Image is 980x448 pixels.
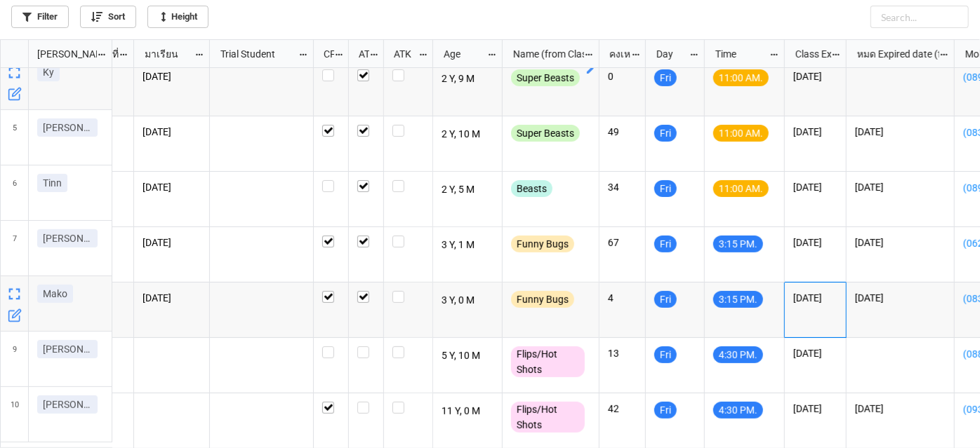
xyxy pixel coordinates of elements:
div: Fri [654,236,677,252]
p: 2 Y, 10 M [442,125,494,144]
p: [DATE] [855,402,946,416]
div: Funny Bugs [511,291,574,308]
div: 11:00 AM. [713,180,769,197]
p: 0 [608,69,637,83]
p: [PERSON_NAME] [43,121,92,135]
div: Day [648,46,690,62]
p: [DATE] [143,125,201,139]
div: Fri [654,346,677,363]
p: Mako [43,287,67,301]
div: หมด Expired date (from [PERSON_NAME] Name) [849,46,939,62]
p: 2 Y, 5 M [442,180,494,200]
div: Fri [654,180,677,197]
div: Fri [654,125,677,142]
p: [PERSON_NAME] [43,398,92,412]
p: [DATE] [855,291,946,305]
p: 34 [608,180,637,194]
div: Fri [654,291,677,308]
p: [DATE] [855,180,946,194]
div: ATK [385,46,418,62]
div: 3:15 PM. [713,291,763,308]
div: 11:00 AM. [713,125,769,142]
div: CF [315,46,335,62]
div: Super Beasts [511,125,580,142]
p: 13 [608,346,637,360]
div: มาเรียน [136,46,194,62]
div: คงเหลือ (from Nick Name) [601,46,630,62]
p: [DATE] [793,69,837,83]
a: Height [147,6,208,28]
p: 67 [608,236,637,250]
div: 4:30 PM. [713,402,763,419]
p: [DATE] [793,236,837,250]
p: [DATE] [143,180,201,194]
div: Name (from Class) [505,46,584,62]
div: Fri [654,69,677,86]
div: Class Expiration [787,46,832,62]
div: 11:00 AM. [713,69,769,86]
span: 7 [13,221,17,276]
p: [PERSON_NAME] [43,342,92,356]
p: [DATE] [793,346,837,360]
p: [DATE] [855,236,946,250]
div: Fri [654,402,677,419]
div: Funny Bugs [511,236,574,252]
a: Sort [80,6,136,28]
p: [DATE] [143,236,201,250]
p: 49 [608,125,637,139]
div: Beasts [511,180,552,197]
p: [PERSON_NAME] [43,231,92,245]
p: [DATE] [143,69,201,83]
p: [DATE] [793,402,837,416]
p: 5 Y, 10 M [442,346,494,366]
p: [DATE] [143,291,201,305]
div: Flips/Hot Shots [511,346,585,377]
p: 2 Y, 9 M [442,69,494,89]
div: 3:15 PM. [713,236,763,252]
p: [DATE] [793,180,837,194]
p: 11 Y, 0 M [442,402,494,421]
p: [DATE] [793,291,837,305]
span: 6 [13,165,17,220]
span: 9 [13,332,17,386]
p: 42 [608,402,637,416]
p: [DATE] [793,125,837,139]
p: 3 Y, 0 M [442,291,494,311]
span: 5 [13,110,17,165]
div: Trial Student [212,46,298,62]
div: Age [435,46,487,62]
p: [DATE] [855,125,946,139]
div: [PERSON_NAME] Name [29,46,97,62]
p: 4 [608,291,637,305]
p: Tinn [43,176,62,190]
div: grid [1,40,112,68]
div: ATT [350,46,370,62]
div: Time [707,46,769,62]
div: 4:30 PM. [713,346,763,363]
div: Flips/Hot Shots [511,402,585,433]
p: 3 Y, 1 M [442,236,494,255]
p: Ky [43,65,54,79]
span: 10 [11,387,19,442]
a: Filter [11,6,69,28]
input: Search... [870,6,969,28]
div: Super Beasts [511,69,580,86]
